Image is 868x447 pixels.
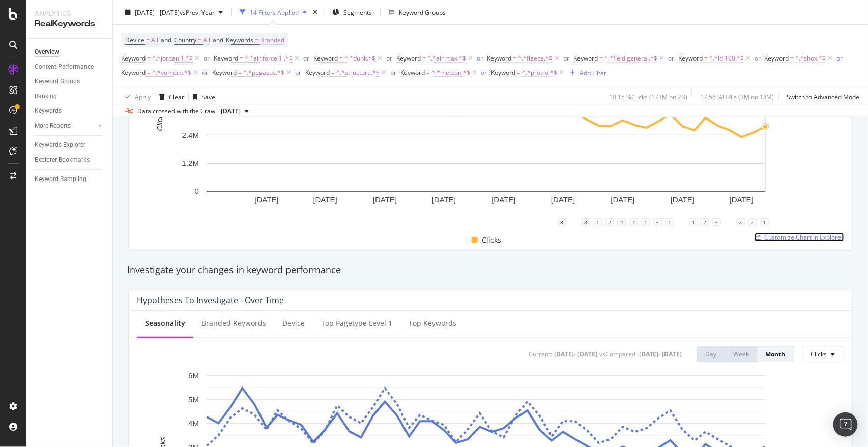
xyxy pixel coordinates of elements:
span: Keyword [121,68,146,77]
button: Segments [328,4,376,20]
span: Device [125,36,144,44]
div: 1 [761,218,769,226]
span: Keyword [678,54,703,63]
span: ^.*air max.*$ [427,51,466,66]
div: 2 [605,218,614,226]
button: or [202,68,208,77]
text: [DATE] [313,196,337,204]
button: [DATE] - [DATE]vsPrev. Year [121,4,227,20]
span: = [240,54,243,63]
button: or [563,53,569,63]
div: 2 [701,218,709,226]
div: Keyword Groups [35,76,80,87]
div: 8 [582,218,590,226]
div: 2 [737,218,745,226]
button: Week [725,346,758,363]
span: ^.*jordan 1.*$ [152,51,193,66]
text: 4M [188,419,199,428]
span: Keywords [226,36,253,44]
span: = [147,68,151,77]
button: or [390,68,396,77]
div: 3 [654,218,662,226]
div: A chart. [137,45,836,222]
span: = [255,36,258,44]
a: Keyword Groups [35,76,105,87]
div: 10.15 % Clicks ( 173M on 2B ) [609,92,687,101]
div: Ranking [35,91,57,102]
button: or [295,68,301,77]
div: or [481,68,487,77]
button: or [204,53,210,63]
span: = [238,68,242,77]
span: [DATE] - [DATE] [135,8,180,16]
span: ^.*dunk.*$ [344,51,375,66]
div: 1 [594,218,602,226]
span: = [791,54,794,63]
div: 17.56 % URLs ( 3M on 18M ) [700,92,774,101]
text: [DATE] [671,196,695,204]
span: = [517,68,520,77]
div: or [837,54,843,63]
span: Keyword [212,68,237,77]
div: 1 [666,218,674,226]
button: or [477,53,483,63]
a: Explorer Bookmarks [35,155,105,165]
div: 14 Filters Applied [250,8,299,16]
text: [DATE] [491,196,515,204]
span: 2025 Aug. 30th [221,107,241,116]
div: Top pagetype Level 1 [321,318,392,329]
text: [DATE] [551,196,575,204]
text: [DATE] [611,196,635,204]
a: Keywords [35,106,105,116]
div: Overview [35,47,59,57]
span: Keyword [491,68,515,77]
span: Keyword [305,68,330,77]
text: 1.2M [182,159,199,167]
text: [DATE] [254,196,278,204]
div: RealKeywords [35,18,104,30]
text: [DATE] [730,196,754,204]
div: 3 [713,218,721,226]
span: Keyword [121,54,146,63]
span: = [513,54,516,63]
div: or [386,54,392,63]
text: 5M [188,395,199,404]
div: Branded Keywords [201,318,266,329]
div: Keyword Groups [399,8,446,16]
button: Save [189,88,215,105]
span: Customize Chart in Explorer [765,233,844,242]
div: Keyword Sampling [35,174,86,185]
button: Month [758,346,794,363]
span: and [161,36,171,44]
span: ^.*vomero.*$ [152,66,191,80]
span: Branded [260,33,284,47]
span: ^.*shox.*$ [796,51,826,66]
span: ^.*air force 1 .*$ [245,51,293,66]
span: ^.*ld 100.*$ [709,51,744,66]
span: Keyword [214,54,238,63]
span: Keyword [487,54,511,63]
button: Clicks [802,346,844,363]
div: or [390,68,396,77]
div: Month [766,350,786,359]
a: Overview [35,47,105,57]
span: All [151,33,158,47]
span: Keyword [573,54,598,63]
span: ^.*protro.*$ [522,66,557,80]
div: Week [733,350,749,359]
div: Apply [135,92,151,101]
span: ^.*metcon.*$ [431,66,470,80]
span: = [599,54,603,63]
span: All [203,33,210,47]
div: Content Performance [35,62,94,72]
div: 1 [642,218,650,226]
button: Keyword Groups [385,4,450,20]
div: 8 [558,218,566,226]
span: ^.*fleece.*$ [518,51,553,66]
button: Apply [121,88,151,105]
span: Clicks [811,350,827,359]
button: or [386,53,392,63]
div: Device [282,318,305,329]
div: More Reports [35,121,71,131]
div: Hypotheses to Investigate - Over Time [137,295,284,305]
